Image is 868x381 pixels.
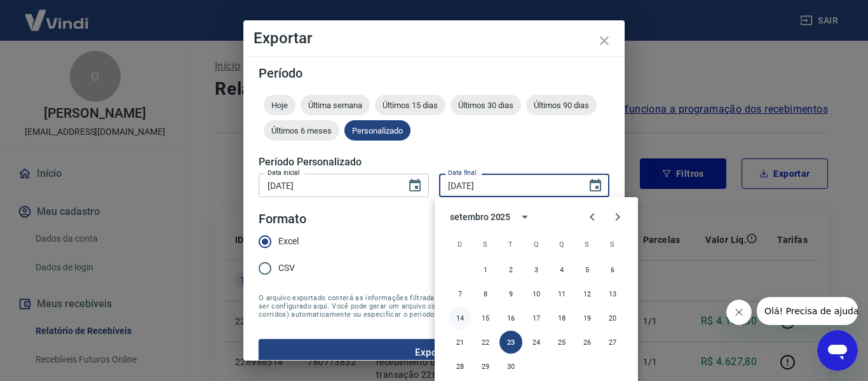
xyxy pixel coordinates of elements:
iframe: Fechar mensagem [726,300,752,325]
button: 6 [601,258,624,281]
button: 7 [449,282,471,305]
div: Últimos 90 dias [526,95,597,115]
button: Exportar [259,339,609,366]
span: sexta-feira [576,232,599,257]
button: 10 [525,282,548,305]
iframe: Botão para abrir a janela de mensagens [817,330,858,371]
button: 25 [550,331,573,354]
button: Choose date, selected date is 31 de ago de 2025 [402,173,428,198]
button: 18 [550,307,573,329]
div: Últimos 15 dias [375,95,445,115]
iframe: Mensagem da empresa [757,297,858,325]
span: quarta-feira [525,232,548,257]
button: 13 [601,282,624,305]
span: Olá! Precisa de ajuda? [8,9,107,19]
button: 23 [499,331,522,354]
span: CSV [278,261,295,275]
button: 19 [576,307,599,329]
span: Última semana [301,100,370,110]
div: Personalizado [344,120,410,141]
label: Data inicial [268,168,300,177]
span: sábado [601,232,624,257]
div: Últimos 6 meses [264,120,339,141]
button: 14 [449,307,471,329]
button: 20 [601,307,624,329]
button: 22 [474,331,497,354]
button: 3 [525,258,548,281]
span: segunda-feira [474,232,497,257]
h4: Exportar [254,31,614,46]
span: quinta-feira [550,232,573,257]
span: Personalizado [344,126,410,135]
input: DD/MM/YYYY [439,174,578,197]
button: 29 [474,355,497,378]
button: 4 [550,258,573,281]
button: 27 [601,331,624,354]
div: Hoje [264,95,295,115]
button: 5 [576,258,599,281]
span: terça-feira [499,232,522,257]
span: Excel [278,235,299,248]
span: Últimos 6 meses [264,126,339,135]
h5: Período [259,67,609,80]
input: DD/MM/YYYY [259,174,397,197]
button: 17 [525,307,548,329]
legend: Formato [259,210,306,228]
button: 2 [499,258,522,281]
button: 21 [449,331,471,354]
span: Últimos 90 dias [526,100,597,110]
span: domingo [449,232,471,257]
h5: Período Personalizado [259,156,609,169]
button: 8 [474,282,497,305]
button: 15 [474,307,497,329]
button: 24 [525,331,548,354]
button: 1 [474,258,497,281]
button: 16 [499,307,522,329]
button: Next month [605,204,630,230]
span: Hoje [264,100,295,110]
button: 28 [449,355,471,378]
div: Últimos 30 dias [451,95,521,115]
button: Previous month [580,204,605,230]
button: close [589,25,620,56]
button: 11 [550,282,573,305]
button: Choose date, selected date is 23 de set de 2025 [583,173,608,198]
button: calendar view is open, switch to year view [514,206,536,228]
button: 30 [499,355,522,378]
span: Últimos 30 dias [451,100,521,110]
button: 26 [576,331,599,354]
div: setembro 2025 [450,211,510,224]
div: Última semana [301,95,370,115]
button: 9 [499,282,522,305]
span: Últimos 15 dias [375,100,445,110]
label: Data final [448,168,477,177]
button: 12 [576,282,599,305]
span: O arquivo exportado conterá as informações filtradas na tela anterior com exceção do período que ... [259,294,609,319]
